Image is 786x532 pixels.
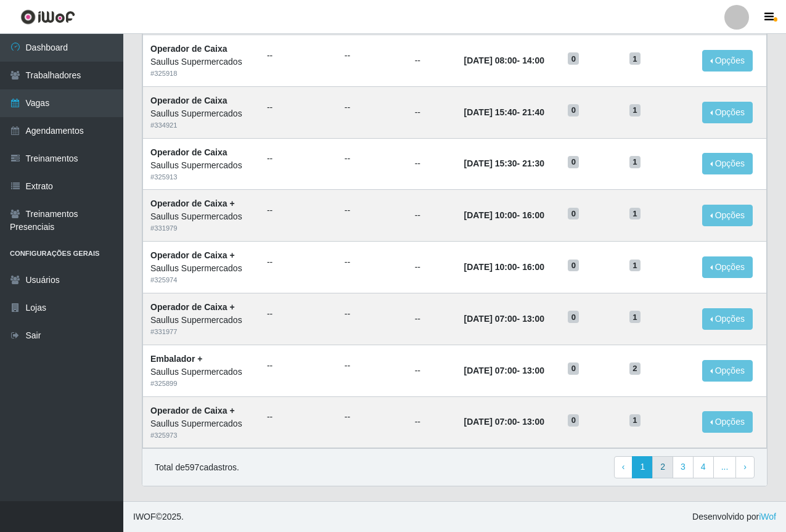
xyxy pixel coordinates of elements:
[568,414,579,427] span: 0
[407,35,457,86] td: --
[407,293,457,345] td: --
[522,158,544,168] time: 21:30
[464,262,517,272] time: [DATE] 10:00
[345,152,400,165] ul: --
[267,204,330,217] ul: --
[150,68,252,79] div: # 325918
[464,55,544,65] strong: -
[522,55,544,65] time: 14:00
[267,308,330,321] ul: --
[133,512,156,522] span: IWOF
[150,159,252,172] div: Saullus Supermercados
[407,345,457,396] td: --
[522,366,544,375] time: 13:00
[673,456,694,478] a: 3
[568,311,579,323] span: 0
[702,205,753,226] button: Opções
[407,396,457,448] td: --
[629,260,641,272] span: 1
[568,362,579,375] span: 0
[150,55,252,68] div: Saullus Supermercados
[614,456,633,478] a: Previous
[150,172,252,182] div: # 325913
[150,275,252,285] div: # 325974
[464,210,544,220] strong: -
[150,366,252,379] div: Saullus Supermercados
[522,210,544,220] time: 16:00
[150,96,227,105] strong: Operador de Caixa
[464,314,517,324] time: [DATE] 07:00
[522,262,544,272] time: 16:00
[267,49,330,62] ul: --
[713,456,737,478] a: ...
[614,456,755,478] nav: pagination
[267,256,330,269] ul: --
[759,512,776,522] a: iWof
[629,311,641,323] span: 1
[522,417,544,427] time: 13:00
[568,52,579,65] span: 0
[702,308,753,330] button: Opções
[629,362,641,375] span: 2
[702,153,753,174] button: Opções
[568,260,579,272] span: 0
[150,406,235,415] strong: Operador de Caixa +
[568,208,579,220] span: 0
[267,101,330,114] ul: --
[150,379,252,389] div: # 325899
[629,414,641,427] span: 1
[407,242,457,293] td: --
[692,510,776,523] span: Desenvolvido por
[743,462,747,472] span: ›
[693,456,714,478] a: 4
[150,250,235,260] strong: Operador de Caixa +
[345,359,400,372] ul: --
[150,210,252,223] div: Saullus Supermercados
[464,314,544,324] strong: -
[629,208,641,220] span: 1
[345,49,400,62] ul: --
[464,55,517,65] time: [DATE] 08:00
[622,462,625,472] span: ‹
[568,156,579,168] span: 0
[702,256,753,278] button: Opções
[702,102,753,123] button: Opções
[407,138,457,190] td: --
[150,430,252,441] div: # 325973
[267,152,330,165] ul: --
[345,256,400,269] ul: --
[702,411,753,433] button: Opções
[150,327,252,337] div: # 331977
[407,190,457,242] td: --
[464,158,517,168] time: [DATE] 15:30
[464,366,517,375] time: [DATE] 07:00
[345,308,400,321] ul: --
[150,314,252,327] div: Saullus Supermercados
[568,104,579,117] span: 0
[464,107,517,117] time: [DATE] 15:40
[133,510,184,523] span: © 2025 .
[464,210,517,220] time: [DATE] 10:00
[629,104,641,117] span: 1
[702,50,753,72] button: Opções
[522,314,544,324] time: 13:00
[150,198,235,208] strong: Operador de Caixa +
[150,44,227,54] strong: Operador de Caixa
[267,359,330,372] ul: --
[464,262,544,272] strong: -
[150,107,252,120] div: Saullus Supermercados
[345,101,400,114] ul: --
[735,456,755,478] a: Next
[464,417,544,427] strong: -
[20,9,75,25] img: CoreUI Logo
[150,354,202,364] strong: Embalador +
[632,456,653,478] a: 1
[150,417,252,430] div: Saullus Supermercados
[267,411,330,424] ul: --
[464,158,544,168] strong: -
[150,223,252,234] div: # 331979
[464,417,517,427] time: [DATE] 07:00
[407,86,457,138] td: --
[629,52,641,65] span: 1
[345,411,400,424] ul: --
